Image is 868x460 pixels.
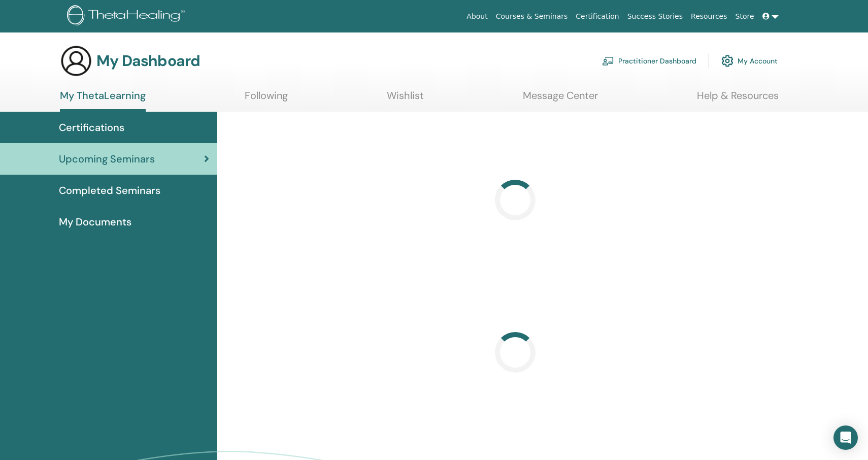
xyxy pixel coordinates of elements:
a: Courses & Seminars [492,7,572,26]
a: My ThetaLearning [60,89,146,112]
a: Practitioner Dashboard [602,50,696,72]
img: chalkboard-teacher.svg [602,56,614,65]
a: My Account [721,50,778,72]
a: Help & Resources [697,89,779,109]
a: About [462,7,491,26]
span: My Documents [59,214,131,229]
h3: My Dashboard [96,52,200,70]
span: Completed Seminars [59,183,160,198]
img: cog.svg [721,52,733,70]
a: Resources [687,7,731,26]
a: Wishlist [387,89,424,109]
a: Message Center [523,89,598,109]
div: Open Intercom Messenger [833,425,858,450]
span: Upcoming Seminars [59,151,155,167]
a: Store [731,7,758,26]
a: Following [245,89,288,109]
img: logo.png [67,5,188,28]
a: Certification [572,7,623,26]
span: Certifications [59,120,124,135]
a: Success Stories [623,7,687,26]
img: generic-user-icon.jpg [60,45,92,77]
